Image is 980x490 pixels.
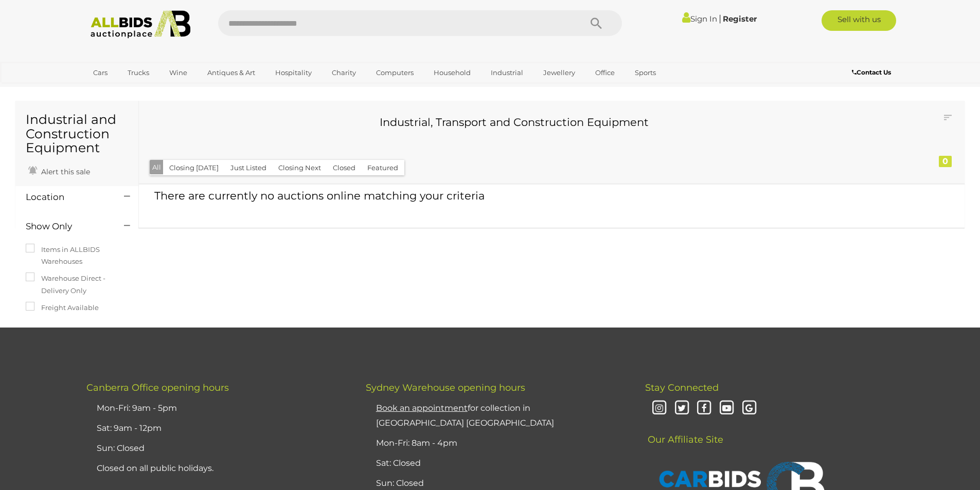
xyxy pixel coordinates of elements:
[571,10,622,36] button: Search
[26,273,128,297] label: Warehouse Direct - Delivery Only
[201,64,262,81] a: Antiques & Art
[645,382,719,393] span: Stay Connected
[723,14,757,24] a: Register
[325,64,363,81] a: Charity
[369,64,420,81] a: Computers
[26,113,128,155] h1: Industrial and Construction Equipment
[272,160,327,176] button: Closing Next
[39,167,90,176] span: Alert this sale
[86,81,173,98] a: [GEOGRAPHIC_DATA]
[361,160,404,176] button: Featured
[718,400,736,418] i: Youtube
[373,453,619,474] li: Sat: Closed
[673,400,691,418] i: Twitter
[719,13,721,24] span: |
[376,403,468,413] u: Book an appointment
[26,163,93,178] a: Alert this sale
[26,192,109,202] h4: Location
[150,160,164,175] button: All
[154,189,485,202] span: There are currently no auctions online matching your criteria
[366,382,525,393] span: Sydney Warehouse opening hours
[628,64,663,81] a: Sports
[852,67,894,78] a: Contact Us
[537,64,582,81] a: Jewellery
[376,403,554,428] a: Book an appointmentfor collection in [GEOGRAPHIC_DATA] [GEOGRAPHIC_DATA]
[86,64,114,81] a: Cars
[373,433,619,453] li: Mon-Fri: 8am - 4pm
[695,400,713,418] i: Facebook
[852,68,891,76] b: Contact Us
[26,302,99,314] label: Freight Available
[650,400,668,418] i: Instagram
[822,10,896,31] a: Sell with us
[163,160,225,176] button: Closing [DATE]
[86,382,229,393] span: Canberra Office opening hours
[26,222,109,231] h4: Show Only
[427,64,477,81] a: Household
[682,14,717,24] a: Sign In
[589,64,621,81] a: Office
[85,10,197,39] img: Allbids.com.au
[157,116,871,128] h3: Industrial, Transport and Construction Equipment
[484,64,530,81] a: Industrial
[163,64,194,81] a: Wine
[224,160,273,176] button: Just Listed
[94,459,340,479] li: Closed on all public holidays.
[645,419,723,445] span: Our Affiliate Site
[26,244,128,268] label: Items in ALLBIDS Warehouses
[269,64,318,81] a: Hospitality
[121,64,156,81] a: Trucks
[94,419,340,439] li: Sat: 9am - 12pm
[939,156,952,167] div: 0
[94,439,340,459] li: Sun: Closed
[327,160,362,176] button: Closed
[94,398,340,419] li: Mon-Fri: 9am - 5pm
[740,400,758,418] i: Google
